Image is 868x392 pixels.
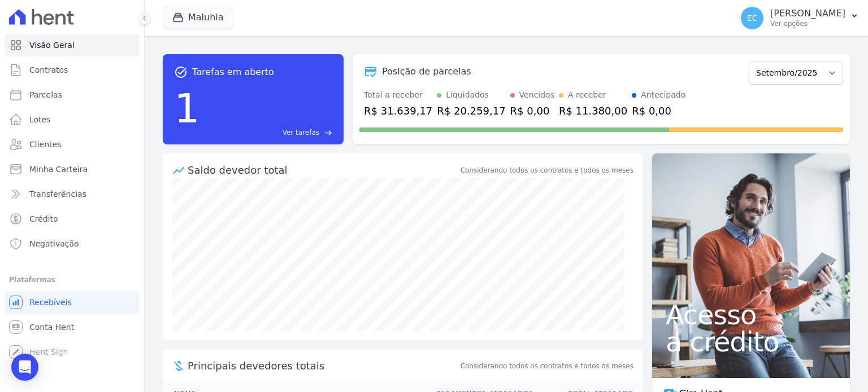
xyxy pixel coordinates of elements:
a: Lotes [5,108,140,131]
span: Tarefas em aberto [192,65,274,79]
span: Crédito [29,213,58,224]
span: Clientes [29,139,61,150]
a: Crédito [5,208,140,230]
span: Minha Carteira [29,164,88,175]
button: Maluhia [163,7,233,28]
span: Transferências [29,188,86,200]
div: R$ 0,00 [510,103,554,118]
a: Clientes [5,133,140,156]
a: Minha Carteira [5,158,140,180]
span: EC [747,14,758,22]
div: Vencidos [519,89,554,101]
a: Parcelas [5,83,140,106]
div: R$ 20.259,17 [437,103,505,118]
div: Liquidados [446,89,489,101]
span: Ver tarefas [283,127,319,138]
span: Principais devedores totais [188,358,458,373]
div: 1 [174,79,200,138]
div: R$ 31.639,17 [364,103,432,118]
button: EC [PERSON_NAME] Ver opções [732,2,868,34]
span: task_alt [174,65,188,79]
a: Transferências [5,183,140,205]
span: Recebíveis [29,297,72,308]
span: east [324,129,332,137]
div: A receber [568,89,606,101]
span: Conta Hent [29,321,74,333]
a: Contratos [5,59,140,81]
div: Antecipado [641,89,685,101]
a: Conta Hent [5,316,140,338]
div: R$ 11.380,00 [559,103,627,118]
p: Ver opções [770,19,845,28]
div: Considerando todos os contratos e todos os meses [461,165,633,175]
div: Open Intercom Messenger [11,354,38,381]
div: Saldo devedor total [188,162,458,178]
span: Lotes [29,114,51,125]
span: Negativação [29,238,79,249]
a: Visão Geral [5,34,140,56]
div: Posição de parcelas [382,65,471,78]
span: Parcelas [29,89,62,100]
p: [PERSON_NAME] [770,8,845,19]
span: Considerando todos os contratos e todos os meses [461,361,633,371]
div: Total a receber [364,89,432,101]
a: Negativação [5,232,140,255]
a: Recebíveis [5,291,140,314]
span: a crédito [666,328,836,355]
span: Acesso [666,301,836,328]
span: Visão Geral [29,39,75,51]
div: Plataformas [9,273,135,287]
span: Contratos [29,64,68,76]
a: Ver tarefas east [205,127,332,138]
div: R$ 0,00 [632,103,685,118]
